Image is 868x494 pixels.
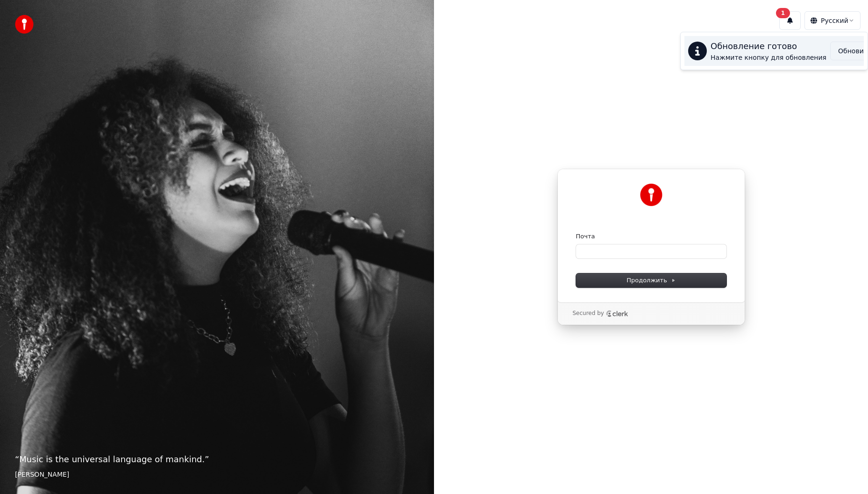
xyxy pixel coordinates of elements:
button: Продолжить [576,273,726,287]
label: Почта [576,232,595,241]
div: Обновление готово [711,40,826,53]
button: 1 [779,11,801,30]
footer: [PERSON_NAME] [15,470,419,479]
img: Youka [640,184,662,206]
div: 1 [776,8,790,18]
img: youka [15,15,34,34]
span: Продолжить [626,276,676,285]
p: Secured by [573,310,604,317]
div: Нажмите кнопку для обновления [711,53,826,62]
a: Clerk logo [606,310,628,317]
p: “ Music is the universal language of mankind. ” [15,453,419,466]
